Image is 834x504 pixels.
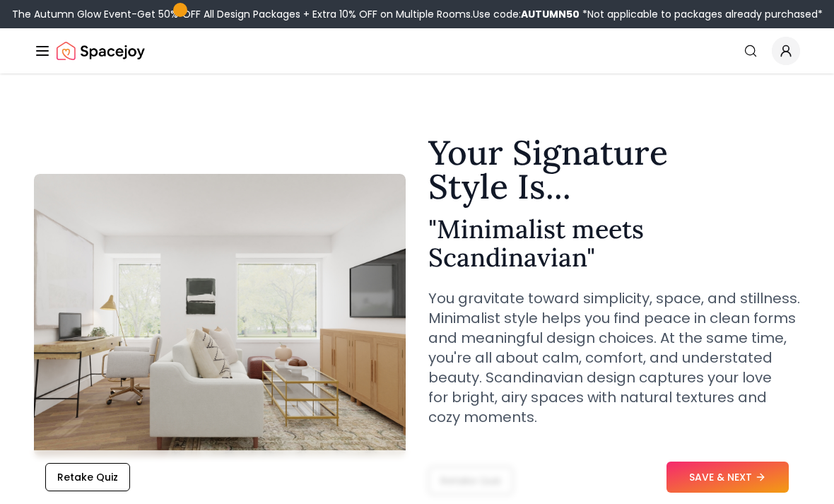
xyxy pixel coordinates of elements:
p: You gravitate toward simplicity, space, and stillness. Minimalist style helps you find peace in c... [428,288,800,427]
nav: Global [34,28,800,74]
span: *Not applicable to packages already purchased* [580,7,823,21]
button: SAVE & NEXT [666,462,789,493]
img: Spacejoy Logo [57,37,145,65]
img: Minimalist meets Scandinavian Style Example [34,174,406,457]
span: Use code: [473,7,580,21]
div: The Autumn Glow Event-Get 50% OFF All Design Packages + Extra 10% OFF on Multiple Rooms. [12,7,823,21]
b: AUTUMN50 [521,7,580,21]
button: Retake Quiz [45,463,130,491]
h1: Your Signature Style Is... [428,136,800,204]
a: Spacejoy [57,37,145,65]
h2: " Minimalist meets Scandinavian " [428,215,800,271]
